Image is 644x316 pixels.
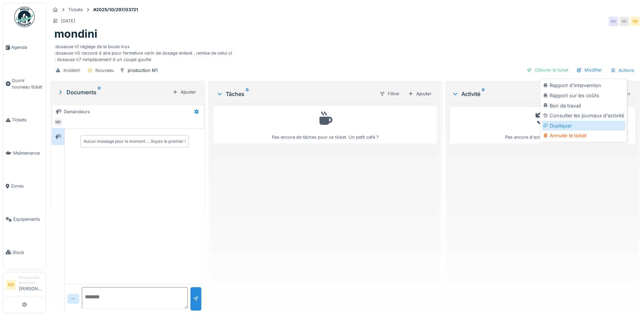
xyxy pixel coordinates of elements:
[13,249,43,256] span: Stock
[609,17,618,26] div: ND
[542,91,625,101] div: Rapport sur les coûts
[53,117,63,127] div: ND
[452,90,573,98] div: Activité
[11,44,43,51] span: Agenda
[542,80,625,91] div: Rapport d'intervention
[11,183,43,189] span: Zones
[482,90,485,98] sup: 0
[19,275,43,295] li: [PERSON_NAME]
[376,89,403,99] div: Filtrer
[61,18,75,24] div: [DATE]
[542,131,625,141] div: Annuler le ticket
[12,77,43,90] span: Ouvrir nouveau ticket
[91,6,141,13] strong: #2025/10/297/03721
[524,65,571,75] div: Clôturer le ticket
[84,138,186,144] div: Aucun message pour le moment … Soyez le premier !
[542,101,625,111] div: Bon de travail
[218,109,433,141] div: Pas encore de tâches pour ce ticket. Un petit café ?
[246,90,249,98] sup: 0
[542,121,625,131] div: Dupliquer
[216,90,374,98] div: Tâches
[405,89,434,98] div: Ajouter
[63,67,80,74] div: Incident
[128,67,158,74] div: production M1
[95,67,114,74] div: Nouveau
[64,108,90,115] div: Demandeurs
[54,41,636,63] div: :doseuse n1 réglage de la boule inox :doseuse n5 raccord d aire pour fermeture verin de dosage en...
[6,280,16,290] li: ND
[19,275,43,285] div: Responsable technicien
[13,216,43,222] span: Équipements
[57,88,170,96] div: Documents
[574,65,605,75] div: Modifier
[630,17,640,26] div: ND
[54,27,97,40] h1: mondini
[170,87,199,97] div: Ajouter
[607,65,637,75] div: Actions
[98,88,101,96] sup: 0
[14,7,35,27] img: Badge_color-CXgf-gQk.svg
[620,17,629,26] div: ND
[68,6,83,13] div: Tickets
[542,111,625,121] div: Consulter les journaux d'activité
[12,117,43,123] span: Tickets
[454,109,631,141] div: Pas encore d'activités pour ce ticket
[13,150,43,156] span: Maintenance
